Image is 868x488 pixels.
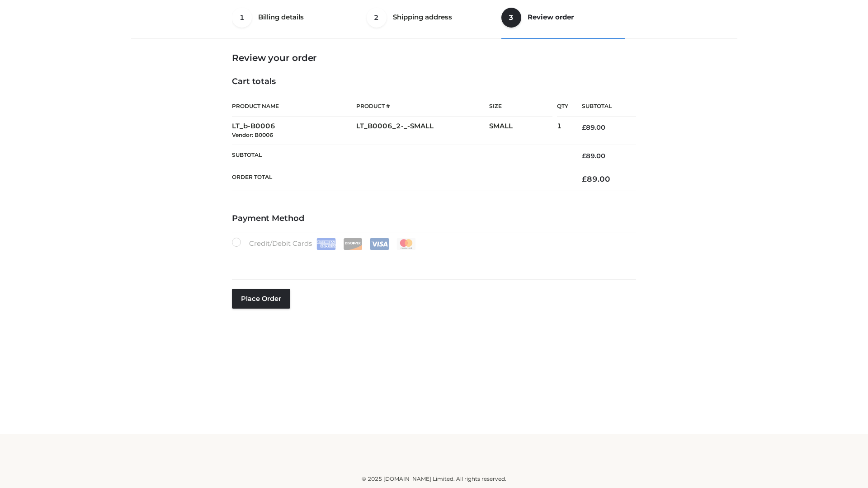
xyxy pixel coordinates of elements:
[232,117,356,145] td: LT_b-B0006
[582,123,605,131] bdi: 89.00
[370,238,389,250] img: Visa
[232,96,356,117] th: Product Name
[356,117,489,145] td: LT_B0006_2-_-SMALL
[134,474,734,483] div: © 2025 [DOMAIN_NAME] Limited. All rights reserved.
[557,96,568,117] th: Qty
[356,96,489,117] th: Product #
[582,152,586,160] span: £
[232,167,568,191] th: Order Total
[232,131,273,138] small: Vendor: B0006
[489,96,552,117] th: Size
[343,238,363,250] img: Discover
[232,52,636,63] h3: Review your order
[582,174,610,183] bdi: 89.00
[232,238,417,250] label: Credit/Debit Cards
[568,96,636,117] th: Subtotal
[232,77,636,87] h4: Cart totals
[489,117,557,145] td: SMALL
[232,289,290,309] button: Place order
[582,123,586,131] span: £
[316,238,336,250] img: Amex
[237,254,631,264] iframe: Secure card payment input frame
[232,145,568,167] th: Subtotal
[582,152,605,160] bdi: 89.00
[582,174,587,183] span: £
[396,238,416,250] img: Mastercard
[557,117,568,145] td: 1
[232,214,636,224] h4: Payment Method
